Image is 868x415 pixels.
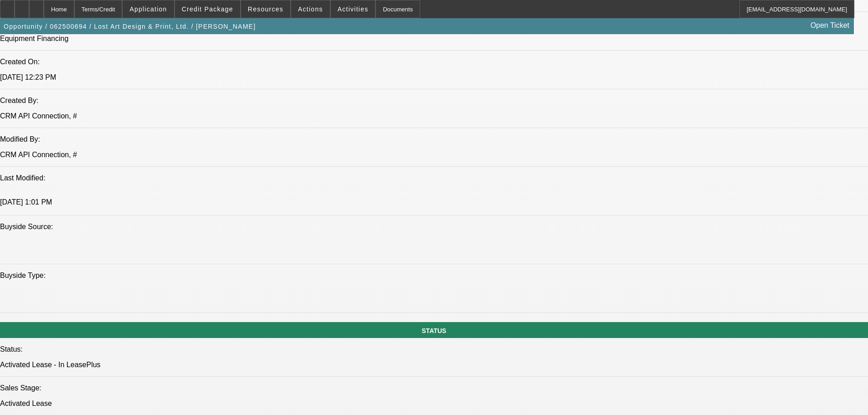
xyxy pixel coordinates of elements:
[175,0,240,18] button: Credit Package
[248,5,283,13] span: Resources
[129,5,167,13] span: Application
[338,5,369,13] span: Activities
[241,0,290,18] button: Resources
[298,5,323,13] span: Actions
[182,5,233,13] span: Credit Package
[422,327,447,334] span: STATUS
[807,18,853,33] a: Open Ticket
[123,0,174,18] button: Application
[331,0,375,18] button: Activities
[4,23,256,30] span: Opportunity / 062500694 / Lost Art Design & Print, Ltd. / [PERSON_NAME]
[291,0,330,18] button: Actions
